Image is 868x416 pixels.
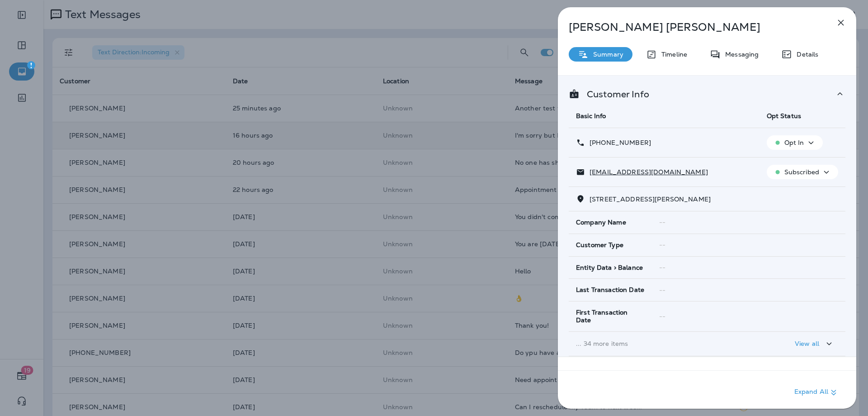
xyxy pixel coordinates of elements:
p: ... 34 more items [576,340,752,347]
p: Timeline [657,51,687,58]
button: Opt In [767,135,823,150]
p: Customer Info [580,91,649,98]
p: Messaging [721,51,759,58]
span: Basic Info [576,112,606,120]
span: -- [659,312,665,320]
span: First Transaction Date [576,309,645,324]
p: [PHONE_NUMBER] [585,139,651,146]
button: Subscribed [767,165,838,179]
span: Last Transaction Date [576,286,644,294]
p: Details [792,51,818,58]
span: Opt Status [767,112,801,120]
span: -- [659,218,665,226]
span: Company Name [576,219,626,226]
span: Customer Type [576,241,623,249]
button: Expand All [791,384,843,401]
span: -- [659,263,665,272]
span: -- [659,286,665,294]
p: View all [795,340,819,347]
span: Entity Data > Balance [576,264,643,272]
span: [STREET_ADDRESS][PERSON_NAME] [590,195,711,203]
button: View all [791,335,838,352]
p: Expand All [794,387,839,398]
p: [PERSON_NAME] [PERSON_NAME] [569,21,816,33]
p: Opt In [784,139,804,146]
p: Summary [589,51,623,58]
span: -- [659,241,665,249]
p: [EMAIL_ADDRESS][DOMAIN_NAME] [585,168,708,176]
p: Subscribed [784,168,819,176]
